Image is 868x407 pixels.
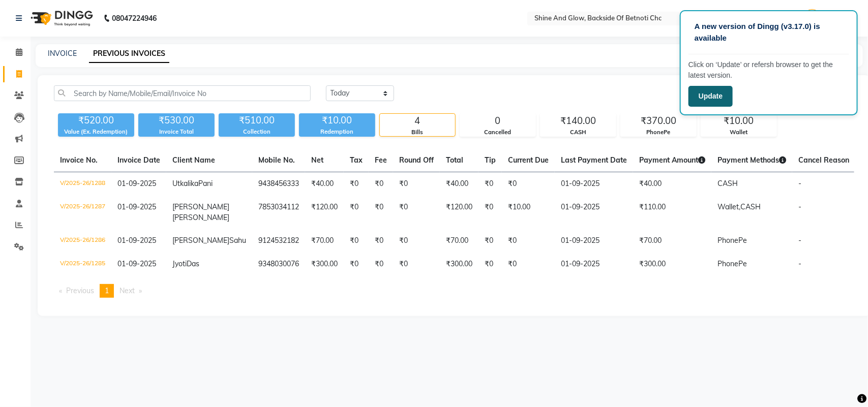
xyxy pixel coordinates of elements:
td: ₹0 [502,172,555,196]
td: 7853034112 [252,196,305,229]
div: ₹530.00 [138,113,215,128]
td: ₹10.00 [502,196,555,229]
a: INVOICE [48,49,77,58]
span: CASH [717,179,738,188]
span: Previous [66,286,94,295]
td: ₹0 [344,196,369,229]
span: 1 [105,286,109,295]
td: 9438456333 [252,172,305,196]
td: ₹0 [502,253,555,276]
td: V/2025-26/1286 [54,229,111,253]
span: PhonePe [717,236,747,245]
button: Update [689,86,733,107]
img: Admin [803,9,821,27]
td: ₹0 [369,196,393,229]
div: ₹10.00 [299,113,375,128]
span: - [798,236,801,245]
span: Last Payment Date [561,155,627,165]
span: Mobile No. [258,155,295,165]
p: Click on ‘Update’ or refersh browser to get the latest version. [689,59,849,81]
div: Cancelled [460,128,535,137]
td: V/2025-26/1285 [54,253,111,276]
td: ₹0 [369,253,393,276]
div: ₹510.00 [219,113,295,128]
span: - [798,259,801,268]
nav: Pagination [54,284,854,298]
span: Invoice Date [117,155,160,165]
span: Payment Amount [639,155,705,165]
span: Das [187,259,199,268]
span: 01-09-2025 [117,179,156,188]
a: PREVIOUS INVOICES [89,45,169,63]
span: PhonePe [717,259,747,268]
td: ₹0 [393,196,440,229]
td: ₹0 [344,172,369,196]
td: ₹70.00 [305,229,344,253]
td: 01-09-2025 [555,229,633,253]
div: PhonePe [621,128,696,137]
span: Next [119,286,135,295]
td: ₹0 [344,229,369,253]
div: Collection [219,128,295,136]
td: ₹70.00 [440,229,478,253]
td: ₹40.00 [633,172,711,196]
img: logo [26,4,96,33]
td: ₹0 [502,229,555,253]
td: ₹110.00 [633,196,711,229]
div: Value (Ex. Redemption) [58,128,134,136]
span: Utkalika [172,179,198,188]
td: 01-09-2025 [555,253,633,276]
td: ₹120.00 [440,196,478,229]
span: [PERSON_NAME] [172,202,229,211]
td: 01-09-2025 [555,196,633,229]
div: ₹520.00 [58,113,134,128]
span: Invoice No. [60,155,98,165]
div: Wallet [701,128,776,137]
td: ₹0 [478,196,502,229]
span: Net [311,155,323,165]
span: Tax [350,155,363,165]
td: ₹0 [478,172,502,196]
span: Current Due [508,155,549,165]
td: ₹0 [478,253,502,276]
span: Total [446,155,463,165]
div: ₹370.00 [621,114,696,128]
div: Redemption [299,128,375,136]
span: CASH [740,202,761,211]
td: V/2025-26/1288 [54,172,111,196]
span: [PERSON_NAME] [172,236,229,245]
span: [PERSON_NAME] [172,213,229,222]
td: ₹0 [393,229,440,253]
p: A new version of Dingg (v3.17.0) is available [695,21,843,44]
td: ₹300.00 [440,253,478,276]
span: - [798,179,801,188]
input: Search by Name/Mobile/Email/Invoice No [54,85,311,101]
td: ₹0 [369,229,393,253]
span: Round Off [399,155,434,165]
td: ₹70.00 [633,229,711,253]
div: 0 [460,114,535,128]
div: CASH [541,128,616,137]
span: Client Name [172,155,215,165]
b: 08047224946 [112,4,157,33]
td: ₹0 [393,253,440,276]
td: ₹0 [393,172,440,196]
td: 01-09-2025 [555,172,633,196]
span: Jyoti [172,259,187,268]
td: ₹0 [478,229,502,253]
div: Invoice Total [138,128,215,136]
td: 9348030076 [252,253,305,276]
td: ₹0 [344,253,369,276]
span: Tip [485,155,496,165]
td: V/2025-26/1287 [54,196,111,229]
td: ₹40.00 [305,172,344,196]
div: Bills [380,128,455,137]
span: Sahu [229,236,246,245]
td: ₹40.00 [440,172,478,196]
div: ₹10.00 [701,114,776,128]
span: Cancel Reason [798,155,849,165]
span: - [798,202,801,211]
td: ₹300.00 [305,253,344,276]
span: 01-09-2025 [117,202,156,211]
td: ₹0 [369,172,393,196]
